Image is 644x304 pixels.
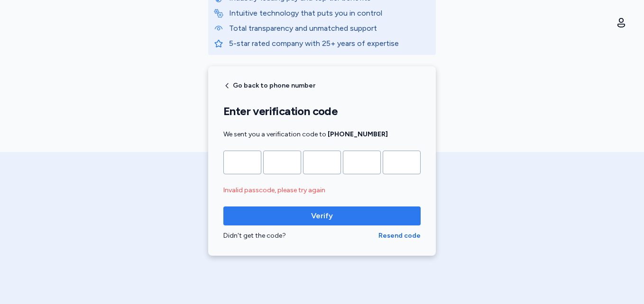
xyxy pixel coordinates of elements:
p: Intuitive technology that puts you in control [229,8,430,19]
p: Total transparency and unmatched support [229,23,430,34]
input: Please enter OTP character 2 [263,151,301,174]
p: 5-star rated company with 25+ years of expertise [229,38,430,49]
h1: Enter verification code [223,104,421,118]
button: Go back to phone number [223,82,315,89]
input: Please enter OTP character 3 [303,151,341,174]
input: Please enter OTP character 4 [343,151,381,174]
input: Please enter OTP character 5 [383,151,421,174]
span: Verify [311,210,333,222]
strong: [PHONE_NUMBER] [328,130,388,138]
span: Go back to phone number [233,82,315,89]
input: Please enter OTP character 1 [223,151,261,174]
div: Didn't get the code? [223,231,378,241]
button: Verify [223,206,421,225]
span: We sent you a verification code to [223,130,388,138]
button: Resend code [378,231,421,241]
div: Invalid passcode, please try again [223,186,421,195]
